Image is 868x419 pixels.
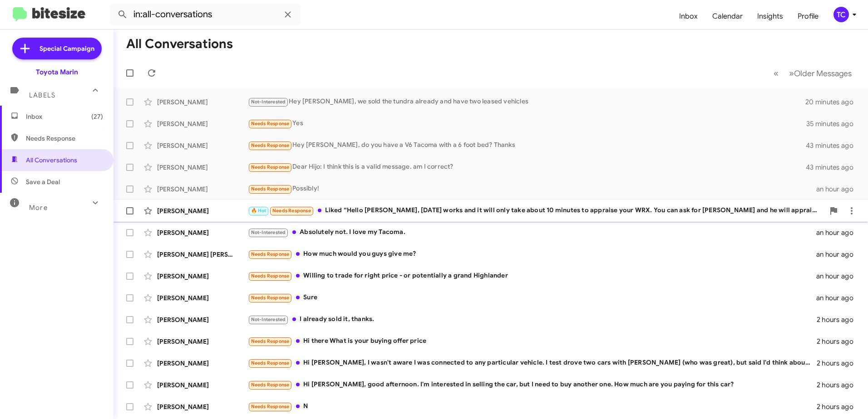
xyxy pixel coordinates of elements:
h1: All Conversations [126,37,233,51]
div: [PERSON_NAME] [157,228,248,237]
div: an hour ago [816,272,861,281]
div: [PERSON_NAME] [PERSON_NAME] [157,250,248,259]
div: Possibly! [248,184,816,194]
span: Needs Response [251,121,290,127]
div: [PERSON_NAME] [157,97,248,107]
div: an hour ago [816,185,861,194]
a: Profile [790,3,826,29]
div: Toyota Marin [36,68,78,77]
div: [PERSON_NAME] [157,380,248,390]
span: Needs Response [251,186,290,192]
span: Needs Response [251,360,290,366]
div: Hi [PERSON_NAME], good afternoon. I'm interested in selling the car, but I need to buy another on... [248,380,817,390]
span: Needs Response [26,134,103,143]
div: TC [833,7,849,22]
span: Not-Interested [251,229,286,235]
span: Needs Response [251,142,290,148]
div: 35 minutes ago [806,119,861,128]
span: Inbox [26,112,103,121]
span: Needs Response [251,273,290,279]
div: [PERSON_NAME] [157,163,248,172]
div: [PERSON_NAME] [157,272,248,281]
div: Willing to trade for right price - or potentially a grand Highlander [248,271,816,281]
div: 2 hours ago [817,359,861,368]
span: » [789,68,794,79]
div: 20 minutes ago [806,97,861,107]
a: Insights [750,3,790,29]
div: Absolutely not. I love my Tacoma. [248,227,816,238]
a: Calendar [705,3,750,29]
span: Labels [29,91,55,99]
div: I already sold it, thanks. [248,314,817,325]
div: Dear Hijo: I think this is a valid message. am I correct? [248,162,806,172]
span: Save a Deal [26,177,60,186]
span: 🔥 Hot [251,208,266,214]
div: an hour ago [816,228,861,237]
div: an hour ago [816,293,861,302]
div: [PERSON_NAME] [157,119,248,128]
div: Liked “Hello [PERSON_NAME], [DATE] works and it will only take about 10 minutes to appraise your ... [248,205,824,216]
div: [PERSON_NAME] [157,337,248,346]
span: Needs Response [251,338,290,344]
span: Needs Response [272,208,311,214]
a: Special Campaign [12,38,102,59]
div: 43 minutes ago [806,163,861,172]
span: More [29,204,48,212]
div: 2 hours ago [817,402,861,411]
button: Previous [768,64,784,83]
div: [PERSON_NAME] [157,402,248,411]
div: N [248,401,817,412]
div: [PERSON_NAME] [157,359,248,368]
div: [PERSON_NAME] [157,185,248,194]
span: All Conversations [26,156,77,165]
div: an hour ago [816,250,861,259]
div: [PERSON_NAME] [157,293,248,302]
button: Next [784,64,857,83]
span: Not-Interested [251,317,286,322]
div: 2 hours ago [817,315,861,324]
div: 43 minutes ago [806,141,861,150]
span: Special Campaign [39,44,94,53]
div: Hi [PERSON_NAME], I wasn't aware I was connected to any particular vehicle. I test drove two cars... [248,358,817,368]
span: Needs Response [251,164,290,170]
div: Hi there What is your buying offer price [248,336,817,346]
span: (27) [91,112,103,121]
span: « [774,68,779,79]
div: Hey [PERSON_NAME], we sold the tundra already and have two leased vehicles [248,97,806,107]
div: Sure [248,292,816,303]
span: Older Messages [794,68,852,78]
span: Needs Response [251,295,290,301]
span: Not-Interested [251,99,286,105]
div: 2 hours ago [817,380,861,390]
div: How much would you guys give me? [248,249,816,259]
div: 2 hours ago [817,337,861,346]
span: Needs Response [251,404,290,409]
div: Yes [248,118,806,129]
a: Inbox [672,3,705,29]
div: [PERSON_NAME] [157,141,248,150]
nav: Page navigation example [769,64,857,83]
div: [PERSON_NAME] [157,315,248,324]
input: Search [110,4,301,25]
button: TC [826,7,858,22]
span: Needs Response [251,382,290,388]
div: [PERSON_NAME] [157,206,248,215]
span: Needs Response [251,251,290,257]
div: Hey [PERSON_NAME], do you have a V6 Tacoma with a 6 foot bed? Thanks [248,140,806,151]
